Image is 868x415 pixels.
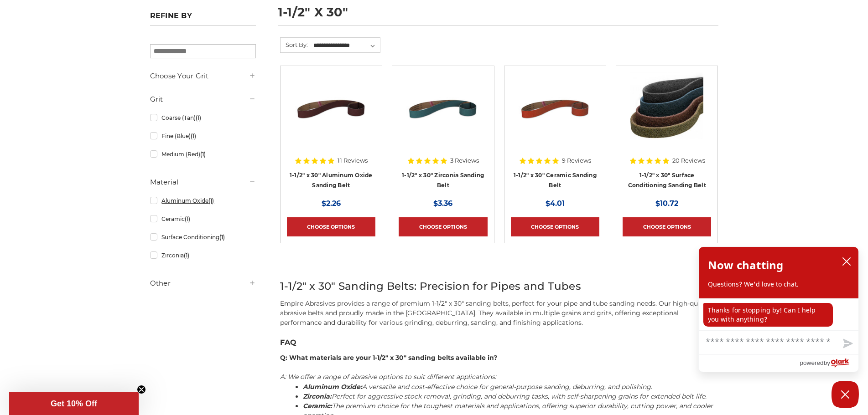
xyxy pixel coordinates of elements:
a: 1-1/2" x 30" Zirconia Sanding Belt [402,172,484,189]
a: 1-1/2" x 30" Sanding Belt - Ceramic [511,72,599,161]
strong: Ceramic: [303,402,332,410]
h5: Refine by [150,11,256,26]
a: 1-1/2" x 30" Aluminum Oxide Sanding Belt [290,172,373,189]
span: powered [800,357,823,369]
label: Sort By: [281,38,308,51]
div: chat [699,298,858,330]
button: Send message [836,333,858,354]
span: $4.01 [546,199,565,208]
a: Choose Options [399,217,487,236]
img: 1-1/2" x 30" Sanding Belt - Ceramic [519,72,592,145]
span: 11 Reviews [338,158,368,164]
button: close chatbox [839,255,854,268]
a: Choose Options [287,217,375,236]
p: Empire Abrasives provides a range of premium 1-1/2" x 30" sanding belts, perfect for your pipe an... [280,299,718,328]
span: $10.72 [655,199,678,208]
span: (1) [184,252,189,259]
span: (1) [196,114,201,121]
a: 1-1/2" x 30" Sanding Belt - Zirconia [399,72,487,161]
a: Aluminum Oxide [150,193,256,209]
a: 1-1/2" x 30" Ceramic Sanding Belt [514,172,597,189]
span: $2.26 [322,199,341,208]
h5: Choose Your Grit [150,71,256,82]
a: 1.5"x30" Surface Conditioning Sanding Belts [623,72,711,161]
a: Choose Options [511,217,599,236]
h2: Now chatting [708,256,783,274]
h1: 1-1/2" x 30" [278,6,718,26]
span: $3.36 [433,199,452,208]
h3: FAQ [280,337,718,348]
span: 3 Reviews [450,158,479,164]
a: Fine (Blue) [150,128,256,144]
span: by [824,357,830,369]
div: Get 10% OffClose teaser [9,392,139,415]
em: A versatile and cost-effective choice for general-purpose sanding, deburring, and polishing. [303,383,652,391]
a: Ceramic [150,211,256,227]
a: Coarse (Tan) [150,110,256,126]
a: Choose Options [623,217,711,236]
h2: 1-1/2" x 30" Sanding Belts: Precision for Pipes and Tubes [280,278,718,294]
a: Powered by Olark [800,355,858,372]
a: Surface Conditioning [150,229,256,245]
a: 1-1/2" x 30" Surface Conditioning Sanding Belt [628,172,706,189]
strong: Q: What materials are your 1-1/2" x 30" sanding belts available in? [280,354,497,362]
button: Close Chatbox [832,381,859,408]
span: (1) [200,151,206,158]
p: Questions? We'd love to chat. [708,280,849,289]
h5: Grit [150,94,256,105]
a: Zirconia [150,247,256,263]
span: 20 Reviews [672,158,705,164]
img: 1-1/2" x 30" Sanding Belt - Zirconia [406,72,479,145]
p: Thanks for stopping by! Can I help you with anything? [703,303,833,327]
a: Medium (Red) [150,146,256,162]
span: (1) [219,234,225,241]
em: A: We offer a range of abrasive options to suit different applications: [280,373,496,381]
span: Get 10% Off [51,399,97,408]
em: Perfect for aggressive stock removal, grinding, and deburring tasks, with self-sharpening grains ... [303,392,707,400]
div: olark chatbox [698,246,859,372]
span: (1) [191,133,196,139]
img: 1-1/2" x 30" Sanding Belt - Aluminum Oxide [295,72,368,145]
span: (1) [208,197,214,204]
select: Sort By: [312,39,380,52]
button: Close teaser [137,385,146,394]
a: 1-1/2" x 30" Sanding Belt - Aluminum Oxide [287,72,375,161]
strong: Aluminum Oxide: [303,383,362,391]
h5: Material [150,177,256,188]
strong: Zirconia: [303,392,332,400]
h5: Other [150,278,256,289]
span: (1) [185,215,190,222]
span: 9 Reviews [562,158,591,164]
img: 1.5"x30" Surface Conditioning Sanding Belts [630,72,703,145]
